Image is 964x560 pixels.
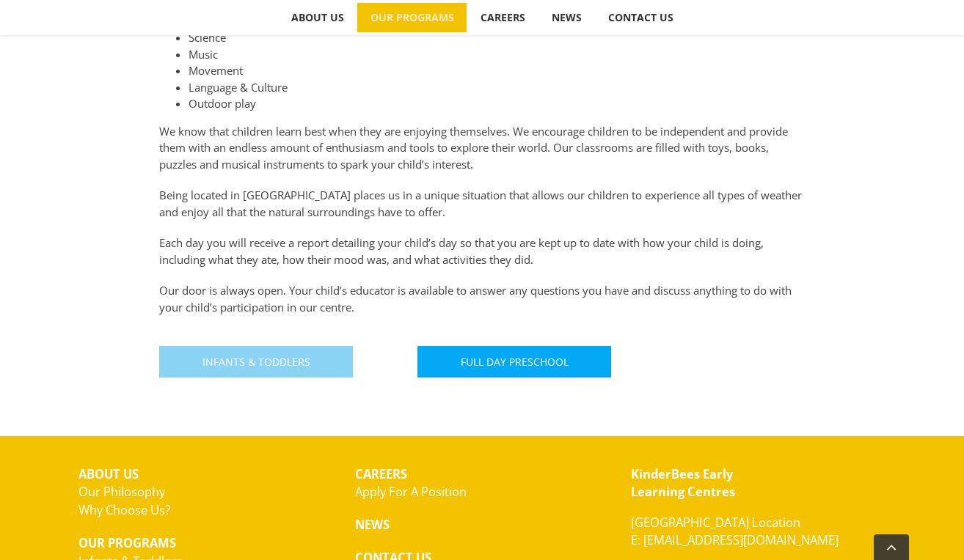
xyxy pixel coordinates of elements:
[370,12,454,23] span: OUR PROGRAMS
[595,3,686,32] a: CONTACT US
[467,3,538,32] a: CAREERS
[78,534,176,551] strong: OUR PROGRAMS
[538,3,594,32] a: NEWS
[189,29,805,46] li: Science
[608,12,673,23] span: CONTACT US
[552,12,582,23] span: NEWS
[159,346,353,377] a: Infants & Toddlers
[417,346,611,377] a: Full Day Preschool
[631,465,735,501] strong: KinderBees Early Learning Centres
[189,62,805,79] li: Movement
[481,12,525,23] span: CAREERS
[159,123,805,173] p: We know that children learn best when they are enjoying themselves. We encourage children to be i...
[631,531,839,548] a: E: [EMAIL_ADDRESS][DOMAIN_NAME]
[278,3,357,32] a: ABOUT US
[159,235,805,268] p: Each day you will receive a report detailing your child’s day so that you are kept up to date wit...
[189,95,805,112] li: Outdoor play
[631,514,886,550] p: [GEOGRAPHIC_DATA] Location
[78,483,165,500] a: Our Philosophy
[291,12,344,23] span: ABOUT US
[202,355,310,368] span: Infants & Toddlers
[357,3,467,32] a: OUR PROGRAMS
[631,465,735,501] a: KinderBees EarlyLearning Centres
[159,187,805,220] p: Being located in [GEOGRAPHIC_DATA] places us in a unique situation that allows our children to ex...
[159,282,805,315] p: Our door is always open. Your child’s educator is available to answer any questions you have and ...
[355,465,407,482] strong: CAREERS
[355,483,467,500] a: Apply For A Position
[461,355,569,368] span: Full Day Preschool
[78,465,139,482] strong: ABOUT US
[355,516,390,533] strong: NEWS
[78,501,170,518] a: Why Choose Us?
[189,46,805,63] li: Music
[189,79,805,96] li: Language & Culture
